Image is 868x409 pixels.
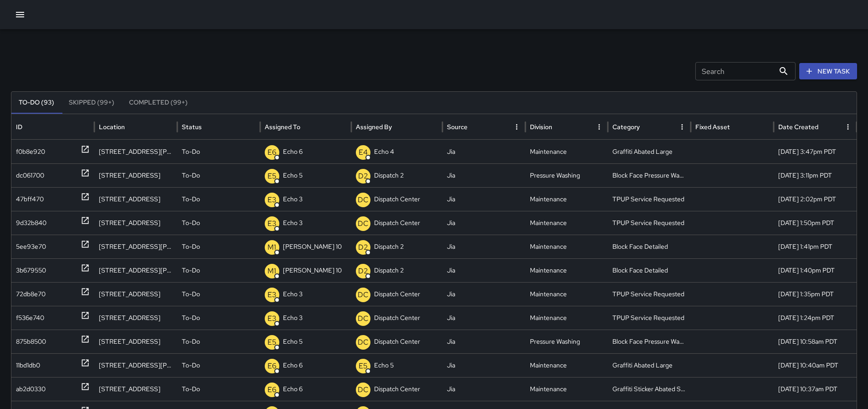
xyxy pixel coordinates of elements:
[16,140,45,163] div: f0b8e920
[774,282,857,306] div: 10/3/2025, 1:35pm PDT
[799,63,857,80] button: New Task
[16,188,44,211] div: 47bff470
[447,123,467,131] div: Source
[374,306,420,330] p: Dispatch Center
[182,123,202,131] div: Status
[374,235,404,258] p: Dispatch 2
[94,187,177,211] div: 180 Grand Avenue
[774,187,857,211] div: 10/3/2025, 2:02pm PDT
[612,123,640,131] div: Category
[267,147,277,158] p: E6
[182,306,200,330] p: To-Do
[608,211,691,235] div: TPUP Service Requested
[283,283,303,306] p: Echo 3
[283,188,303,211] p: Echo 3
[94,140,177,163] div: 150 Frank H. Ogawa Plaza
[283,330,303,353] p: Echo 5
[525,330,608,353] div: Pressure Washing
[774,163,857,187] div: 10/3/2025, 3:11pm PDT
[525,258,608,282] div: Maintenance
[94,330,177,353] div: 372 24th Street
[608,306,691,330] div: TPUP Service Requested
[525,377,608,401] div: Maintenance
[283,164,303,187] p: Echo 5
[267,313,277,324] p: E3
[99,123,125,131] div: Location
[774,211,857,235] div: 10/3/2025, 1:50pm PDT
[182,283,200,306] p: To-Do
[267,171,277,182] p: E5
[374,283,420,306] p: Dispatch Center
[525,140,608,163] div: Maintenance
[774,306,857,330] div: 10/3/2025, 1:24pm PDT
[358,337,369,348] p: DC
[374,259,404,282] p: Dispatch 2
[774,330,857,353] div: 10/3/2025, 10:58am PDT
[94,306,177,330] div: 59 Grand Avenue
[608,187,691,211] div: TPUP Service Requested
[283,259,342,282] p: [PERSON_NAME] 10
[442,306,525,330] div: Jia
[774,377,857,401] div: 10/3/2025, 10:37am PDT
[283,211,303,235] p: Echo 3
[16,283,46,306] div: 72db8e70
[374,140,394,163] p: Echo 4
[182,354,200,377] p: To-Do
[442,377,525,401] div: Jia
[608,330,691,353] div: Block Face Pressure Washed
[11,92,62,114] button: To-Do (93)
[16,235,46,258] div: 5ee93e70
[442,235,525,258] div: Jia
[374,354,394,377] p: Echo 5
[267,384,277,395] p: E6
[356,123,392,131] div: Assigned By
[358,384,369,395] p: DC
[265,123,300,131] div: Assigned To
[359,361,368,372] p: E5
[510,121,523,133] button: Source column menu
[16,259,46,282] div: 3b679550
[525,163,608,187] div: Pressure Washing
[267,194,277,205] p: E3
[608,163,691,187] div: Block Face Pressure Washed
[442,258,525,282] div: Jia
[182,164,200,187] p: To-Do
[267,289,277,300] p: E3
[374,378,420,401] p: Dispatch Center
[774,353,857,377] div: 10/3/2025, 10:40am PDT
[94,377,177,401] div: 505 17th Street
[94,235,177,258] div: 1800 Harrison Street
[774,258,857,282] div: 10/3/2025, 1:40pm PDT
[442,282,525,306] div: Jia
[608,258,691,282] div: Block Face Detailed
[525,282,608,306] div: Maintenance
[442,211,525,235] div: Jia
[774,235,857,258] div: 10/3/2025, 1:41pm PDT
[182,235,200,258] p: To-Do
[267,361,277,372] p: E6
[16,123,22,131] div: ID
[16,378,46,401] div: ab2d0330
[442,163,525,187] div: Jia
[94,353,177,377] div: 300 Frank H. Ogawa Plaza
[16,164,44,187] div: dc061700
[182,211,200,235] p: To-Do
[608,377,691,401] div: Graffiti Sticker Abated Small
[525,187,608,211] div: Maintenance
[608,140,691,163] div: Graffiti Abated Large
[358,313,369,324] p: DC
[374,211,420,235] p: Dispatch Center
[94,282,177,306] div: 285 23rd Street
[182,259,200,282] p: To-Do
[676,121,688,133] button: Category column menu
[283,306,303,330] p: Echo 3
[374,188,420,211] p: Dispatch Center
[182,330,200,353] p: To-Do
[358,171,368,182] p: D2
[525,235,608,258] div: Maintenance
[94,258,177,282] div: 1800 Harrison Street
[608,235,691,258] div: Block Face Detailed
[16,306,44,330] div: f536e740
[283,378,303,401] p: Echo 6
[442,187,525,211] div: Jia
